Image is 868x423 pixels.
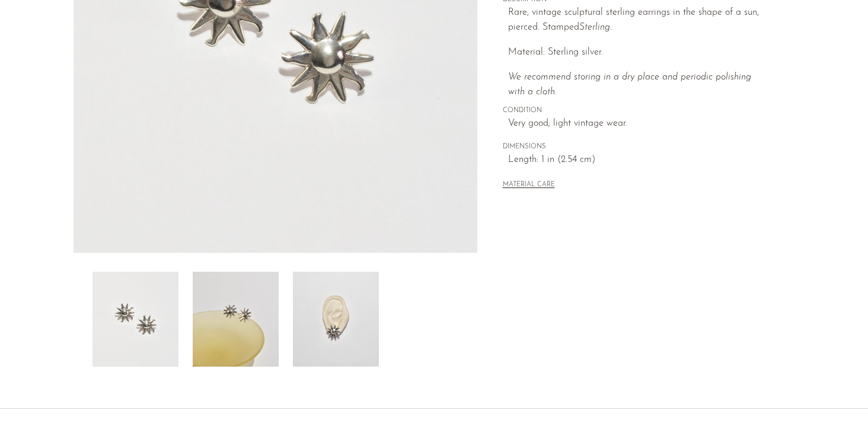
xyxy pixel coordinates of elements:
[503,106,770,116] span: CONDITION
[293,272,379,367] img: Sun Stud Earrings
[503,181,555,190] button: MATERIAL CARE
[508,152,770,168] span: Length: 1 in (2.54 cm)
[508,5,770,36] p: Rare, vintage sculptural sterling earrings in the shape of a sun, pierced. Stamped
[193,272,279,367] img: Sun Stud Earrings
[508,45,770,61] p: Material: Sterling silver.
[503,142,770,152] span: DIMENSIONS
[508,116,770,132] span: Very good; light vintage wear.
[579,23,612,32] em: Sterling.
[508,72,751,97] em: We recommend storing in a dry place and periodic polishing with a cloth.
[92,272,178,367] img: Sun Stud Earrings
